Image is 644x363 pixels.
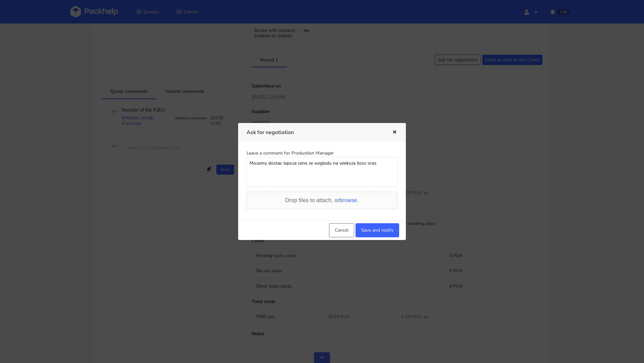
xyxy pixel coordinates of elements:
button: Save and notify [356,223,399,237]
span: Drop files to attach, or [285,197,359,203]
button: Cancel [329,223,354,237]
div: Leave a comment for Production Manager [247,150,397,157]
span: browse. [339,197,359,203]
h3: Ask for negotiation [247,128,382,137]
